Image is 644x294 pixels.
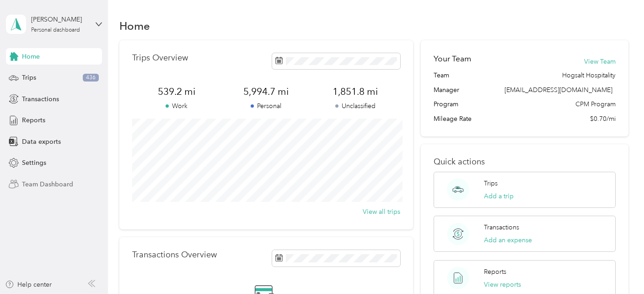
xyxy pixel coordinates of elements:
button: Add a trip [484,191,514,201]
div: [PERSON_NAME] [31,15,88,24]
span: Trips [22,73,36,82]
p: Personal [221,101,311,111]
span: Home [22,52,40,61]
span: 539.2 mi [132,85,221,98]
iframe: Everlance-gr Chat Button Frame [593,243,644,294]
p: Trips Overview [132,53,188,63]
span: CPM Program [575,99,616,109]
span: Program [434,99,458,109]
span: 1,851.8 mi [311,85,400,98]
button: View all trips [363,207,400,217]
span: [EMAIL_ADDRESS][DOMAIN_NAME] [504,86,612,94]
span: Hogsalt Hospitality [562,71,616,80]
span: $0.70/mi [590,114,616,124]
span: Mileage Rate [434,114,472,124]
h1: Home [119,21,150,31]
p: Transactions Overview [132,250,217,260]
p: Transactions [484,223,519,232]
button: View reports [484,280,521,289]
p: Reports [484,267,506,277]
span: Team [434,71,449,80]
span: 5,994.7 mi [221,85,311,98]
button: Add an expense [484,235,532,245]
button: Help center [5,280,52,289]
span: Team Dashboard [22,180,73,189]
span: Settings [22,158,46,168]
h2: Your Team [434,53,471,65]
button: View Team [584,57,616,66]
span: Reports [22,115,45,125]
span: Manager [434,85,459,95]
span: Transactions [22,94,59,104]
span: 436 [83,74,99,82]
p: Trips [484,179,498,188]
span: Data exports [22,137,61,147]
p: Quick actions [434,157,615,167]
p: Work [132,101,221,111]
div: Personal dashboard [31,27,80,33]
p: Unclassified [311,101,400,111]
